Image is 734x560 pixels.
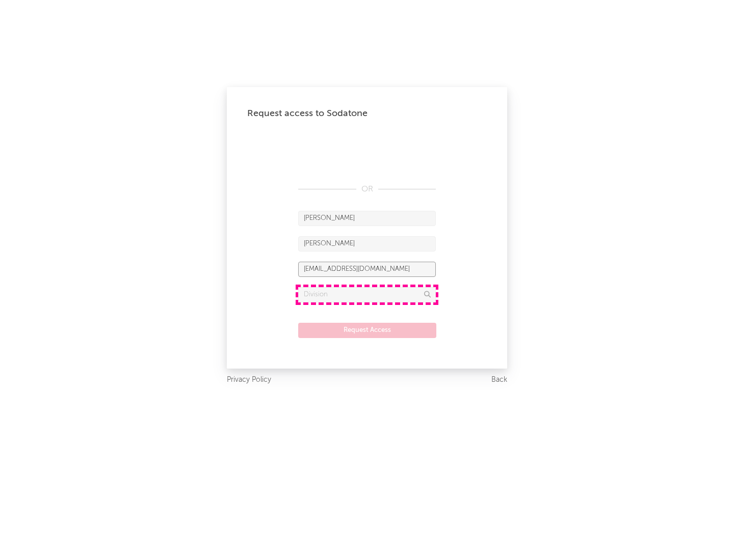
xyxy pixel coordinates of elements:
[298,211,436,226] input: First Name
[298,323,436,338] button: Request Access
[298,287,436,302] input: Division
[298,236,436,251] input: Last Name
[247,107,487,120] div: Request access to Sodatone
[298,183,436,195] div: OR
[227,374,271,386] a: Privacy Policy
[491,374,507,386] a: Back
[298,262,436,277] input: Email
